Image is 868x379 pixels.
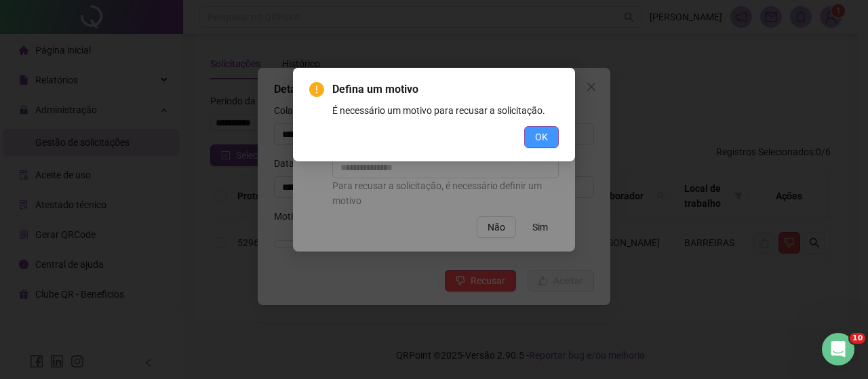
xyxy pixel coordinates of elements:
[524,126,559,148] button: OK
[332,81,559,98] span: Defina um motivo
[332,103,559,118] div: É necessário um motivo para recusar a solicitação.
[822,333,854,365] iframe: Intercom live chat
[309,82,324,97] span: exclamation-circle
[535,129,548,144] span: OK
[850,333,865,344] span: 10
